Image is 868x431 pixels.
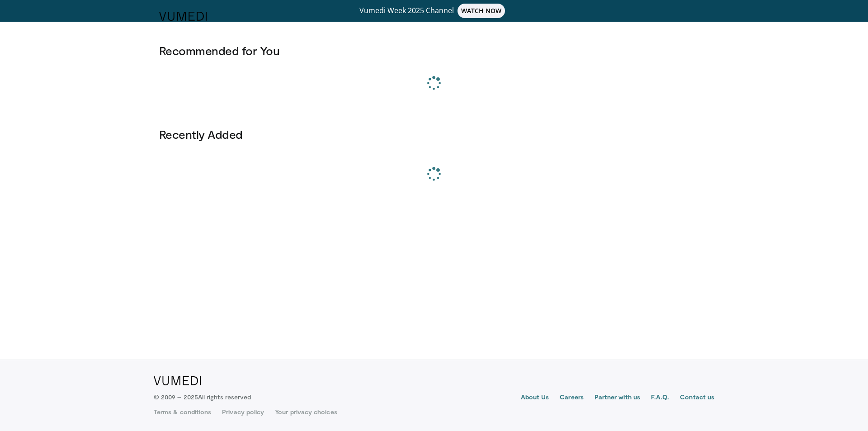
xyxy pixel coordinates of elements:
[154,376,201,385] img: VuMedi Logo
[560,393,584,403] a: Careers
[222,407,264,417] a: Privacy policy
[159,127,709,142] h3: Recently Added
[594,393,640,403] a: Partner with us
[159,43,709,58] h3: Recommended for You
[154,393,251,402] p: © 2009 – 2025
[198,393,251,401] span: All rights reserved
[159,12,207,21] img: VuMedi Logo
[651,393,669,403] a: F.A.Q.
[275,407,337,417] a: Your privacy choices
[521,393,549,403] a: About Us
[680,393,714,403] a: Contact us
[154,407,211,417] a: Terms & conditions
